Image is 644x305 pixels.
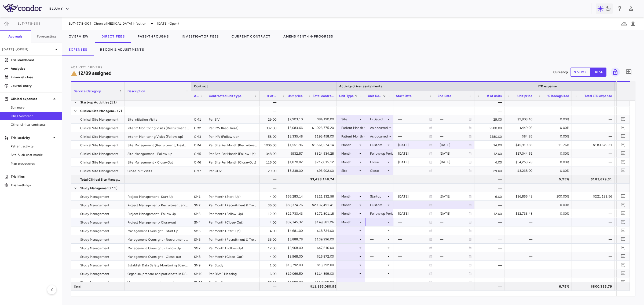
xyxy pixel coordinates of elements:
[225,30,277,43] button: Current Contract
[474,158,504,166] div: 4.00
[368,94,383,98] span: Unit Detail
[509,209,532,218] div: $22,733.43
[440,141,469,149] div: [DATE]
[620,193,627,200] button: Add comment
[621,151,626,156] svg: Add comment
[191,252,206,261] div: SM8
[125,192,191,200] div: Project Management- Start Up
[11,58,57,62] p: Trial dashboard
[260,115,279,123] div: 29.00
[8,34,22,39] h6: Accruals
[206,158,260,166] div: Per Site Per Month (Close-Out)
[577,175,612,184] div: $183,679.31
[620,201,627,209] button: Add comment
[191,261,206,269] div: SM9
[339,84,382,88] span: Activity driver assignments
[110,98,117,107] span: (11)
[260,192,279,200] div: 4.00
[194,94,199,98] span: Activity code
[621,117,626,122] svg: Add comment
[310,158,334,166] div: $217,015.12
[620,158,627,166] button: Add comment
[206,166,260,175] div: Per COV
[260,244,279,252] div: 12.00
[260,226,279,235] div: 4.00
[125,166,191,175] div: Close-out Visits
[125,132,191,140] div: Interim Monitoring Visits (Follow-up)
[260,252,279,261] div: 4.00
[341,141,358,149] div: Month
[80,175,122,184] span: Total Clinical Site Management
[206,141,260,149] div: Per Site Per Month (Recruitment & Treatment) - SM
[577,124,612,132] div: —
[577,158,612,166] div: —
[474,106,504,115] div: —
[577,201,612,209] div: —
[284,166,303,175] div: $3,238.00
[260,106,279,115] div: —
[206,149,260,158] div: Per Site Per Month (Follow-Up)
[370,209,396,218] div: Follow-up Period
[509,192,532,201] div: $36,855.43
[284,209,303,218] div: $22,733.43
[284,124,303,132] div: $3,083.66
[127,89,145,93] span: Description
[440,158,469,166] div: [DATE]
[621,168,626,173] svg: Add comment
[71,66,103,69] span: Activity Drivers
[474,218,504,226] div: —
[125,278,191,286] div: Vendor management/communication
[110,184,118,192] span: (11)
[540,166,569,175] div: 0.00%
[260,209,279,218] div: 12.00
[3,4,42,12] img: logo-full-SnFGN8VE.png
[370,158,386,166] div: Close
[577,141,612,149] div: $183,679.31
[621,142,626,147] svg: Add comment
[310,192,334,201] div: $221,132.56
[191,115,206,123] div: CM1
[260,158,279,166] div: 116.00
[206,209,260,218] div: Per Month (Follow-Up)
[474,124,504,132] div: 2280.00
[509,132,532,141] div: $84.85
[11,75,57,80] p: Financial close
[621,134,626,139] svg: Add comment
[584,94,612,98] span: Total LTD expense
[370,115,386,124] div: Initiated
[398,158,429,166] div: [DATE]
[206,252,260,261] div: Per Month (Close-Out)
[310,124,334,132] div: $1,023,775.20
[310,175,334,184] div: $3,498,148.74
[440,149,469,158] div: [DATE]
[577,132,612,141] div: —
[341,158,358,166] div: Month
[80,158,119,167] span: Clinical Site Management
[206,244,260,252] div: Per Month (Follow-Up)
[191,244,206,252] div: SM7
[117,107,122,115] span: (7)
[191,149,206,158] div: CM5
[191,218,206,226] div: SM4
[438,94,451,98] span: End Date
[125,269,191,278] div: Organise, prepare and participate in DSMB
[621,125,626,130] svg: Add comment
[206,201,260,209] div: Per Month (Recruitment & Treatment)
[540,209,569,218] div: 0.00%
[191,201,206,209] div: SM2
[80,201,109,210] span: Study Management
[398,132,429,141] div: —
[175,30,225,43] button: Investigator Fees
[370,132,388,141] div: As occurred
[310,115,334,124] div: $84,190.00
[260,124,279,132] div: 332.00
[620,253,627,260] button: Add comment
[398,124,429,132] div: —
[540,201,569,209] div: 0.00%
[125,244,191,252] div: Management Oversight - Follow Up
[474,252,504,261] div: —
[80,115,119,124] span: Clinical Site Management
[260,282,279,291] div: —
[517,94,533,98] span: Unit price
[474,141,504,149] div: 34.00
